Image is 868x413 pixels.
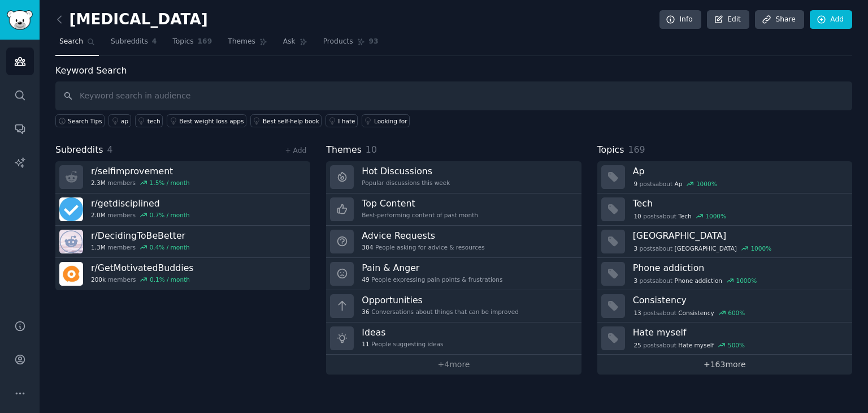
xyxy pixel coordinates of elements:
[755,10,804,29] a: Share
[55,65,127,76] label: Keyword Search
[633,211,727,221] div: post s about
[91,262,194,274] h3: r/ GetMotivatedBuddies
[633,212,641,220] span: 10
[55,161,310,193] a: r/selfimprovement2.3Mmembers1.5% / month
[167,114,246,127] a: Best weight loss apps
[810,10,852,29] a: Add
[91,230,190,242] h3: r/ DecidingToBeBetter
[597,322,852,355] a: Hate myself25postsaboutHate myself500%
[362,262,502,274] h3: Pain & Anger
[362,340,443,348] div: People suggesting ideas
[707,10,749,29] a: Edit
[633,230,844,242] h3: [GEOGRAPHIC_DATA]
[362,197,478,209] h3: Top Content
[362,308,369,316] span: 36
[362,114,410,127] a: Looking for
[326,355,581,375] a: +4more
[326,258,581,290] a: Pain & Anger49People expressing pain points & frustrations
[678,341,714,349] span: Hate myself
[362,276,502,283] div: People expressing pain points & frustrations
[55,143,103,157] span: Subreddits
[55,81,852,110] input: Keyword search in audience
[597,193,852,226] a: Tech10postsaboutTech1000%
[678,309,714,317] span: Consistency
[91,211,106,219] span: 2.0M
[362,308,519,316] div: Conversations about things that can be improved
[319,33,383,56] a: Products93
[633,180,637,188] span: 9
[633,276,758,286] div: post s about
[172,37,193,47] span: Topics
[678,212,692,220] span: Tech
[326,322,581,355] a: Ideas11People suggesting ideas
[323,37,353,47] span: Products
[150,276,190,283] div: 0.1 % / month
[68,117,102,125] span: Search Tips
[597,355,852,375] a: +163more
[55,258,310,290] a: r/GetMotivatedBuddies200kmembers0.1% / month
[325,114,358,127] a: I hate
[283,37,296,47] span: Ask
[362,211,478,219] div: Best-performing content of past month
[59,230,83,253] img: DecidingToBeBetter
[91,211,190,219] div: members
[279,33,311,56] a: Ask
[633,244,637,252] span: 3
[633,165,844,177] h3: Ap
[374,117,407,125] div: Looking for
[55,33,99,56] a: Search
[179,117,244,125] div: Best weight loss apps
[633,308,746,318] div: post s about
[633,326,844,338] h3: Hate myself
[135,114,163,127] a: tech
[675,244,737,252] span: [GEOGRAPHIC_DATA]
[326,193,581,226] a: Top ContentBest-performing content of past month
[366,144,377,155] span: 10
[91,276,106,283] span: 200k
[633,294,844,306] h3: Consistency
[250,114,322,127] a: Best self-help book
[228,37,255,47] span: Themes
[362,243,373,251] span: 304
[633,340,746,350] div: post s about
[633,197,844,209] h3: Tech
[633,179,718,189] div: post s about
[150,243,190,251] div: 0.4 % / month
[362,340,369,348] span: 11
[597,161,852,193] a: Ap9postsaboutAp1000%
[198,37,212,47] span: 169
[91,179,190,187] div: members
[750,244,771,252] div: 1000 %
[362,243,484,251] div: People asking for advice & resources
[55,226,310,258] a: r/DecidingToBeBetter1.3Mmembers0.4% / month
[696,180,717,188] div: 1000 %
[224,33,271,56] a: Themes
[597,258,852,290] a: Phone addiction3postsaboutPhone addiction1000%
[150,179,190,187] div: 1.5 % / month
[326,226,581,258] a: Advice Requests304People asking for advice & resources
[675,277,722,285] span: Phone addiction
[728,341,745,349] div: 500 %
[91,243,106,251] span: 1.3M
[633,341,641,349] span: 25
[91,165,190,177] h3: r/ selfimprovement
[7,10,33,30] img: GummySearch logo
[736,277,757,285] div: 1000 %
[91,276,194,283] div: members
[362,230,484,242] h3: Advice Requests
[597,226,852,258] a: [GEOGRAPHIC_DATA]3postsabout[GEOGRAPHIC_DATA]1000%
[628,144,645,155] span: 169
[55,11,208,29] h2: [MEDICAL_DATA]
[633,243,772,253] div: post s about
[362,276,369,283] span: 49
[362,294,519,306] h3: Opportunities
[338,117,355,125] div: I hate
[597,143,624,157] span: Topics
[59,262,83,286] img: GetMotivatedBuddies
[107,144,113,155] span: 4
[633,309,641,317] span: 13
[108,114,131,127] a: ap
[326,161,581,193] a: Hot DiscussionsPopular discussions this week
[152,37,157,47] span: 4
[121,117,128,125] div: ap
